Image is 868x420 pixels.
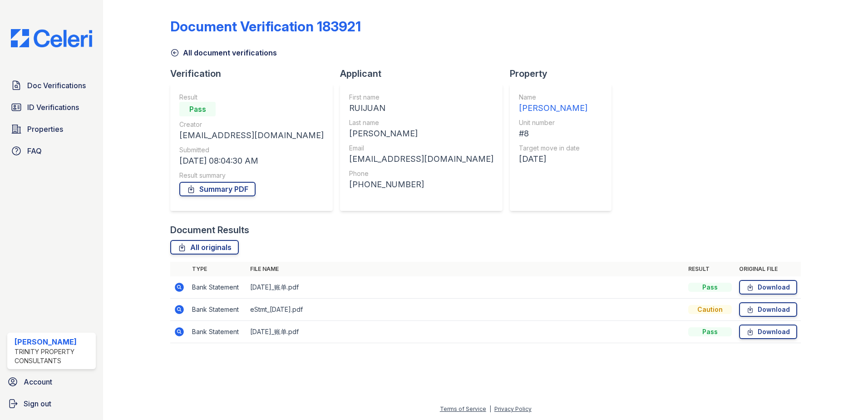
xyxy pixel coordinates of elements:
div: Caution [688,305,732,314]
div: Verification [170,67,340,80]
div: Result [179,93,324,102]
td: eStmt_[DATE].pdf [247,299,685,321]
div: [PERSON_NAME] [349,127,493,140]
a: Privacy Policy [494,405,532,412]
a: Download [739,325,797,339]
a: ID Verifications [7,98,96,116]
a: Download [739,280,797,295]
div: Last name [349,118,493,127]
div: [PERSON_NAME] [15,336,92,347]
div: Unit number [519,118,587,127]
div: Trinity Property Consultants [15,347,92,365]
div: Applicant [340,67,510,80]
a: Name [PERSON_NAME] [519,93,587,115]
a: Terms of Service [440,405,486,412]
span: Account [24,376,52,387]
th: Type [188,262,247,276]
a: Summary PDF [179,182,256,196]
a: Account [4,373,99,391]
td: Bank Statement [188,299,247,321]
td: [DATE]_账单.pdf [247,276,685,299]
img: CE_Logo_Blue-a8612792a0a2168367f1c8372b55b34899dd931a85d93a1a3d3e32e68fde9ad4.png [4,29,99,47]
div: Document Results [170,224,249,236]
div: Creator [179,120,324,129]
td: Bank Statement [188,276,247,299]
span: Properties [27,124,63,135]
div: Submitted [179,145,324,155]
a: Doc Verifications [7,76,96,95]
div: [PERSON_NAME] [519,102,587,115]
div: Name [519,93,587,102]
td: [DATE]_账单.pdf [247,321,685,343]
td: Bank Statement [188,321,247,343]
div: Pass [688,327,732,336]
a: Properties [7,120,96,138]
span: Doc Verifications [27,80,86,91]
th: Result [685,262,735,276]
a: All originals [170,240,239,255]
a: All document verifications [170,47,277,58]
a: Sign out [4,395,99,413]
a: Download [739,302,797,317]
th: Original file [735,262,801,276]
div: [PHONE_NUMBER] [349,178,493,191]
div: Phone [349,169,493,178]
div: RUIJUAN [349,102,493,115]
a: FAQ [7,142,96,160]
div: Email [349,144,493,153]
div: | [489,405,491,412]
div: Document Verification 183921 [170,18,361,35]
div: [DATE] 08:04:30 AM [179,155,324,167]
div: Pass [179,102,216,116]
div: First name [349,93,493,102]
div: Target move in date [519,144,587,153]
span: ID Verifications [27,102,79,113]
div: [EMAIL_ADDRESS][DOMAIN_NAME] [349,153,493,165]
th: File name [247,262,685,276]
div: [DATE] [519,153,587,165]
div: #8 [519,127,587,140]
span: Sign out [24,398,51,409]
div: Pass [688,283,732,292]
div: Result summary [179,171,324,180]
span: FAQ [27,145,42,156]
div: Property [510,67,619,80]
div: [EMAIL_ADDRESS][DOMAIN_NAME] [179,129,324,142]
